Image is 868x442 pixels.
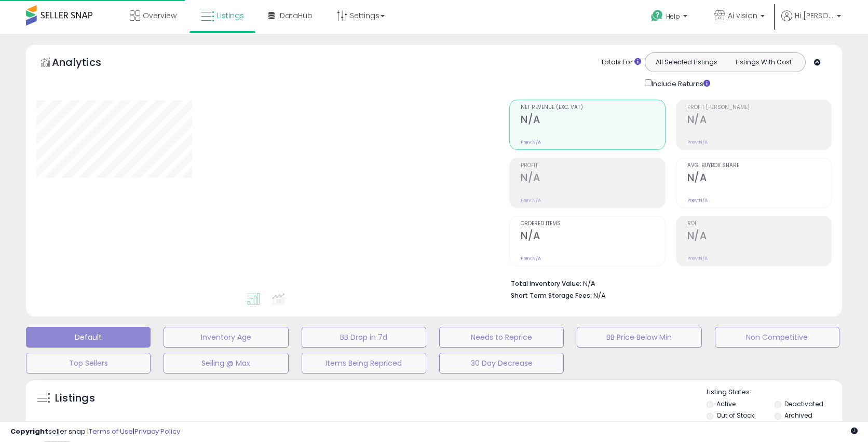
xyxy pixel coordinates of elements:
button: Inventory Age [164,327,288,348]
h5: Analytics [52,55,121,72]
button: Non Competitive [715,327,839,348]
h2: N/A [687,114,831,128]
small: Prev: N/A [521,139,541,145]
a: Help [643,2,698,34]
h2: N/A [521,114,664,128]
span: Help [666,12,680,21]
small: Prev: N/A [521,255,541,261]
b: Total Inventory Value: [511,279,581,288]
span: Ordered Items [521,221,664,227]
div: Include Returns [637,77,723,89]
span: DataHub [280,10,313,21]
div: Totals For [601,58,641,67]
i: Get Help [650,9,663,22]
button: Selling @ Max [164,353,288,374]
small: Prev: N/A [521,197,541,203]
a: Hi [PERSON_NAME] [781,10,841,34]
h2: N/A [521,172,664,186]
button: Top Sellers [26,353,151,374]
span: Overview [143,10,177,21]
span: Listings [217,10,244,21]
span: N/A [593,291,606,300]
div: seller snap | | [10,427,180,437]
button: Listings With Cost [725,56,802,69]
span: Net Revenue (Exc. VAT) [521,105,664,111]
strong: Copyright [10,426,48,436]
h2: N/A [521,230,664,244]
small: Prev: N/A [687,255,708,261]
small: Prev: N/A [687,197,708,203]
button: Items Being Repriced [302,353,426,374]
button: All Selected Listings [648,56,725,69]
button: Default [26,327,151,348]
small: Prev: N/A [687,139,708,145]
button: BB Drop in 7d [302,327,426,348]
button: Needs to Reprice [439,327,564,348]
span: Avg. Buybox Share [687,163,831,169]
span: Hi [PERSON_NAME] [795,10,834,21]
button: 30 Day Decrease [439,353,564,374]
span: Profit [521,163,664,169]
li: N/A [511,277,824,289]
h2: N/A [687,230,831,244]
h2: N/A [687,172,831,186]
span: Profit [PERSON_NAME] [687,105,831,111]
span: ROI [687,221,831,227]
span: Ai vision [728,10,757,21]
b: Short Term Storage Fees: [511,291,592,300]
button: BB Price Below Min [577,327,701,348]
